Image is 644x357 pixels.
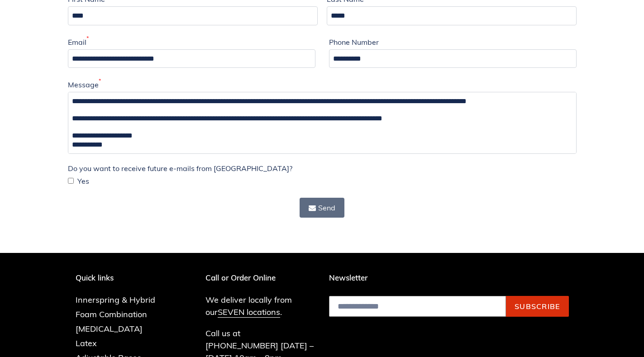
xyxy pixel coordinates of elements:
label: Email [68,37,89,48]
button: Send [300,198,344,218]
input: Yes [68,178,74,184]
input: Email address [329,296,506,317]
a: Latex [76,338,97,348]
p: Newsletter [329,273,569,282]
a: SEVEN locations [218,307,280,318]
p: Call or Order Online [205,273,315,282]
a: [MEDICAL_DATA] [76,324,143,334]
span: Yes [77,176,89,186]
a: Foam Combination [76,309,147,319]
span: Subscribe [515,302,560,311]
label: Message [68,79,101,90]
a: Innerspring & Hybrid [76,295,155,305]
p: We deliver locally from our . [205,294,315,318]
label: Do you want to receive future e-mails from [GEOGRAPHIC_DATA]? [68,163,292,174]
button: Subscribe [506,296,569,317]
label: Phone Number [329,37,379,48]
p: Quick links [76,273,169,282]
